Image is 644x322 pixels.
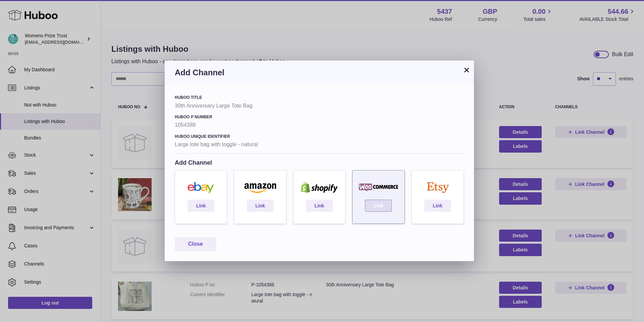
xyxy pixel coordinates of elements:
[175,102,464,110] strong: 30th Anniversary Large Tote Bag
[415,182,460,193] img: etsy
[297,182,342,193] img: shopify
[175,134,464,139] h4: Huboo Unique Identifier
[247,200,274,212] a: Link
[175,121,464,129] strong: 1054388
[175,141,464,148] strong: Large tote bag with toggle - natural
[365,200,392,212] a: Link
[306,200,333,212] a: Link
[424,200,451,212] a: Link
[175,237,216,251] button: Close
[175,114,464,120] h4: Huboo P number
[178,182,223,193] img: ebay
[356,182,401,193] img: woocommerce
[175,95,464,100] h4: Huboo Title
[175,67,464,78] h3: Add Channel
[237,182,282,193] img: amazon
[187,200,214,212] a: Link
[463,66,471,74] button: ×
[175,159,464,167] h4: Add Channel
